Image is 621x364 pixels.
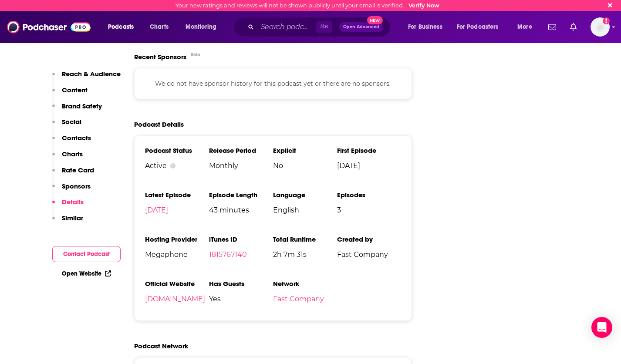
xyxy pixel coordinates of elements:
div: Your new ratings and reviews will not be shown publicly until your email is verified. [175,2,439,9]
a: Charts [144,20,174,34]
button: Sponsors [52,182,91,198]
h2: Podcast Details [134,120,184,128]
span: ⌘ K [316,21,332,33]
p: Details [62,198,84,206]
p: Rate Card [62,166,94,174]
button: Reach & Audience [52,70,121,86]
button: open menu [511,20,543,34]
span: 3 [337,206,401,214]
h2: Podcast Network [134,342,188,350]
a: [DATE] [145,206,168,214]
button: Show profile menu [591,17,610,37]
button: Social [52,118,81,134]
span: Fast Company [337,250,401,259]
p: Content [62,86,88,94]
h3: iTunes ID [209,235,273,243]
span: 43 minutes [209,206,273,214]
span: For Podcasters [457,21,499,33]
span: English [273,206,337,214]
span: Charts [150,21,169,33]
button: Contact Podcast [52,246,121,262]
p: Sponsors [62,182,91,190]
span: Logged in as atenbroek [591,17,610,37]
button: open menu [102,20,145,34]
h3: Latest Episode [145,191,209,199]
button: Brand Safety [52,102,102,118]
h3: Created by [337,235,401,243]
h3: Explicit [273,146,337,155]
div: Search podcasts, credits, & more... [242,17,399,37]
p: We do not have sponsor history for this podcast yet or there are no sponsors. [145,79,401,88]
a: [DOMAIN_NAME] [145,295,205,303]
h3: Has Guests [209,280,273,288]
h3: Episode Length [209,191,273,199]
p: Brand Safety [62,102,102,110]
span: Recent Sponsors [134,53,186,61]
button: Charts [52,150,83,166]
h3: Podcast Status [145,146,209,155]
h3: Language [273,191,337,199]
span: For Business [408,21,442,33]
button: open menu [451,20,511,34]
h3: Network [273,280,337,288]
span: Yes [209,295,273,303]
span: More [517,21,532,33]
svg: Email not verified [603,17,610,24]
span: Monthly [209,162,273,170]
img: User Profile [591,17,610,37]
img: Podchaser - Follow, Share and Rate Podcasts [7,19,91,35]
p: Contacts [62,134,91,142]
span: New [367,16,383,24]
span: Megaphone [145,250,209,259]
button: Contacts [52,134,91,150]
span: 2h 7m 31s [273,250,337,259]
span: Open Advanced [343,25,379,29]
h3: Episodes [337,191,401,199]
span: [DATE] [337,162,401,170]
a: Verify Now [408,2,439,9]
h3: Official Website [145,280,209,288]
button: open menu [179,20,228,34]
input: Search podcasts, credits, & more... [257,20,316,34]
a: Show notifications dropdown [567,20,580,34]
a: Fast Company [273,295,324,303]
a: Open Website [62,270,111,277]
p: Similar [62,214,83,222]
h3: Release Period [209,146,273,155]
h3: Total Runtime [273,235,337,243]
button: Content [52,86,88,102]
h3: Hosting Provider [145,235,209,243]
button: Details [52,198,84,214]
h3: First Episode [337,146,401,155]
div: Open Intercom Messenger [591,317,612,338]
a: Show notifications dropdown [545,20,560,34]
button: Open AdvancedNew [339,22,383,32]
button: Similar [52,214,83,230]
p: Social [62,118,81,126]
p: Reach & Audience [62,70,121,78]
button: Rate Card [52,166,94,182]
div: Active [145,162,209,170]
button: open menu [402,20,453,34]
a: 1815767140 [209,250,247,259]
div: Beta [191,52,200,57]
p: Charts [62,150,83,158]
span: Podcasts [108,21,134,33]
span: Monitoring [186,21,216,33]
span: No [273,162,337,170]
